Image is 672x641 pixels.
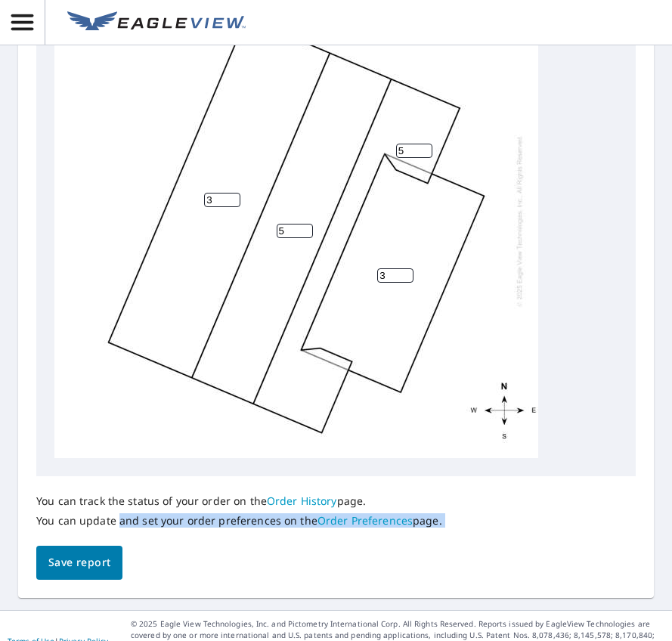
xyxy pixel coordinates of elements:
[36,494,442,508] p: You can track the status of your order on the page.
[36,546,122,580] button: Save report
[67,11,246,34] img: EV Logo
[58,2,255,43] a: EV Logo
[317,513,413,528] a: Order Preferences
[267,494,337,508] a: Order History
[36,514,442,528] p: You can update and set your order preferences on the page.
[48,553,110,572] span: Save report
